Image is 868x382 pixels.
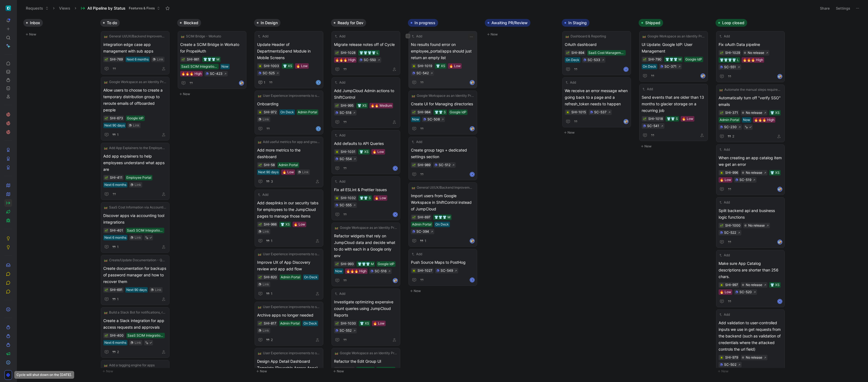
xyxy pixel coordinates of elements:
div: 🌱 [258,163,262,167]
span: Allow users to choose to create a temporary distribution group to reroute emails of offboarded pe... [103,87,167,113]
div: SC-371 [664,64,677,69]
span: Inbox [30,20,40,26]
span: Loop closed [722,20,744,26]
span: Features & Fixes [129,6,155,11]
button: Views [57,4,73,12]
div: 🔥🔥🔥 High [335,57,355,63]
button: 🛤️Add App Explainers to the Employee Portal [103,145,167,151]
button: 2 [726,133,735,139]
div: 🪲 [335,196,339,200]
div: SC-512 [439,162,450,168]
button: Add [257,192,269,197]
div: SaaS SCIM Integrations [181,64,218,69]
div: SHI-58 [264,162,275,168]
div: Google IdP [450,109,466,115]
button: Add [719,34,731,39]
button: 🌱 [181,57,185,61]
img: 🛤️ [104,80,107,84]
div: No release [746,110,762,116]
img: avatar [624,120,628,123]
span: Shipped [645,20,660,26]
div: 👕 XS [283,63,292,69]
a: AddWe receive an error message when going back to a page and a refresh_token needs to happenSC-53... [562,77,631,127]
div: SHI-411 [110,175,123,180]
img: 🪲 [412,65,416,68]
button: 🌱 [412,110,416,114]
img: 🌱 [412,164,416,167]
div: SC-230 [724,124,737,130]
div: 🔥 Low [372,149,384,155]
button: Shipped [639,19,663,27]
button: Settings [833,4,853,12]
button: ShiftControl [4,4,12,12]
span: When creating an app catalog item we get an error [719,155,782,168]
div: On Deck [566,57,579,63]
div: 👕 XS [436,63,445,69]
button: 🛤️Google Workspace as an Identity Provider (IdP) Integration [642,34,705,39]
img: 🌱 [643,58,646,61]
span: Add App Explainers to the Employee Portal [109,145,166,151]
span: In Design [261,20,278,26]
span: OAuth dashboard [565,41,628,48]
div: Link [135,182,141,188]
span: All Pipeline by Status [87,6,126,11]
div: Employee Portal [126,175,151,180]
div: 🌱 [643,57,647,61]
button: 1 [257,79,266,86]
span: Update Header of DepartmentsSpend Module in Mobile Screens [257,41,321,61]
div: SHI-972 [264,109,277,115]
button: 🛤️General UI/UX/Backend Improvements [411,185,475,190]
img: 🌱 [105,58,108,61]
span: 1 [117,133,119,136]
span: Add more metrics to the dashboard [257,147,321,160]
div: Next 90 days [258,169,279,175]
button: 🛤️General UI/UX/Backend Improvements [103,34,167,39]
img: 🛤️ [719,88,723,91]
div: SC-519 [739,177,751,183]
span: Blocked [184,20,198,26]
div: 👕 XS [357,103,367,108]
button: 🌱 [566,51,570,55]
div: Admin Portal [298,109,317,115]
a: AddSend events that are older than 13 months to glacier storage on a recurring job👕👕 S🔥 LowSC-541 [639,84,708,141]
span: Create UI for Managing directories [411,101,475,107]
button: New [23,31,96,38]
div: Next 90 days [104,123,125,128]
a: 🛤️Google Workspace as an Identity Provider (IdP) IntegrationAllow users to choose to create a tem... [101,77,169,141]
a: AddAdd JumpCloud Admin actions to ShiftControl👕 XS🔥🔥 MediumSC-518 [332,77,400,128]
div: 🪲 [720,171,724,175]
button: 🛤️SCIM Bridge - Workato [180,34,222,39]
div: SC-533 [588,57,600,63]
div: 🔥 Low [296,63,308,69]
div: 🪲 [566,110,570,114]
div: SHI-861 [187,57,199,62]
img: 🛤️ [258,140,261,144]
img: 🪲 [335,150,339,154]
button: In progress [408,19,438,27]
div: 👕👕👕 M [665,57,681,62]
div: SHI-995 [341,103,354,108]
a: AddAdd deeplinks in our security tabs for employees to the JumpCloud pages to manage those items👕... [255,189,323,247]
span: Add JumpCloud Admin actions to ShiftControl [334,87,398,101]
button: 🛤️User Experience improvements to support Google workspace as an IdP [257,93,321,98]
button: Awaiting PR/Review [485,19,530,27]
div: SHI-1032 [341,195,356,201]
a: AddWhen creating an app catalog item we get an error👕 XS🔥 LowSC-519avatar [716,144,785,195]
button: Ready for Dev [331,19,366,27]
a: AddCreate group tags + dedicated settings sectionSC-512K [408,137,477,180]
span: Awaiting PR/Review [491,20,528,26]
span: Send events that are older than 13 months to glacier storage on a recurring job [642,94,705,114]
a: 🛤️General UI/UX/Backend Improvementsintegration edge case app management with sub appsNext 6 mont... [101,31,169,75]
a: AddMigrate release notes off of Cycle👕👕👕👕 L🔥🔥🔥 HighSC-550 [332,31,400,75]
button: 🌱 [104,176,108,180]
div: 👕👕 S [667,116,678,122]
div: SC-537 [594,109,607,115]
span: Migrate release notes off of Cycle [334,41,398,48]
div: 🔥🔥🔥 High [181,71,202,76]
span: Create a SCIM Bridge in Workato for PropelAuth [180,41,244,54]
button: 🪲 [335,150,339,154]
div: Google IdP [685,57,702,62]
a: 🛤️SaaS Cost Information via Accounting IntegrationsDiscover apps via accounting tool integrations... [101,202,169,253]
button: 🌱 [720,51,724,55]
img: 🛤️ [412,94,415,97]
